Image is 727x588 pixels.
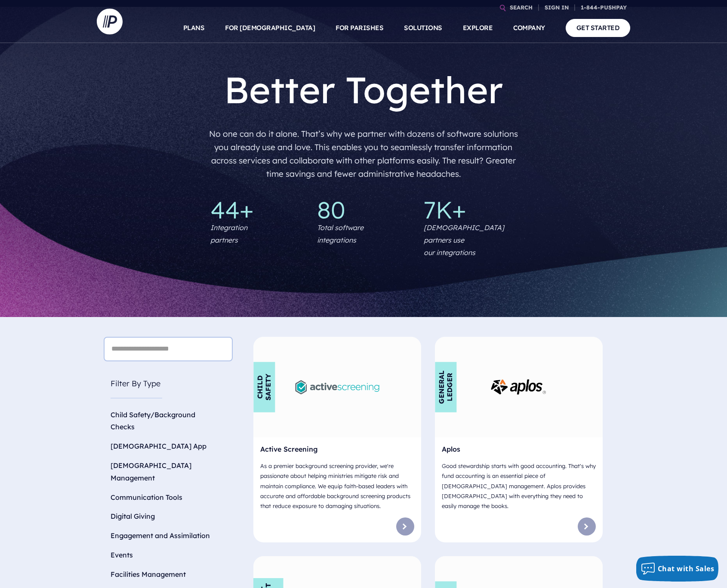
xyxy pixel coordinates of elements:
p: 80 [317,198,410,222]
li: [DEMOGRAPHIC_DATA] App [104,437,233,456]
div: General Ledger [435,362,456,413]
p: [DEMOGRAPHIC_DATA] partners use our integrations [424,222,517,259]
p: 44+ [210,198,303,222]
span: Chat with Sales [658,564,715,573]
li: Facilities Management [104,565,233,584]
p: 7K+ [424,198,517,222]
p: Good stewardship starts with good accounting. That's why fund accounting is an essential piece of... [442,458,596,515]
p: Total software integrations [317,222,363,246]
p: Integration partners [210,222,247,246]
li: Events [104,545,233,565]
a: FOR PARISHES [336,13,383,43]
a: FOR [DEMOGRAPHIC_DATA] [225,13,315,43]
li: [DEMOGRAPHIC_DATA] Management [104,456,233,488]
img: Aplos - Logo [491,379,547,395]
a: COMPANY [513,13,545,43]
div: Child Safety [253,362,275,413]
a: PLANS [183,13,205,43]
h1: Better Together [206,67,521,112]
li: Communication Tools [104,488,233,507]
img: Active Screening - Logo [296,380,379,394]
h6: Active Screening [260,444,414,457]
h6: Aplos [442,444,596,457]
p: As a premier background screening provider, we're passionate about helping ministries mitigate ri... [260,458,414,515]
li: Engagement and Assimilation [104,526,233,545]
h5: Filter By Type [104,370,233,405]
li: Digital Giving [104,507,233,526]
li: Child Safety/Background Checks [104,405,233,437]
p: No one can do it alone. That’s why we partner with dozens of software solutions you already use a... [206,124,521,184]
a: EXPLORE [463,13,493,43]
a: SOLUTIONS [404,13,442,43]
a: GET STARTED [566,19,631,37]
button: Chat with Sales [636,556,719,582]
